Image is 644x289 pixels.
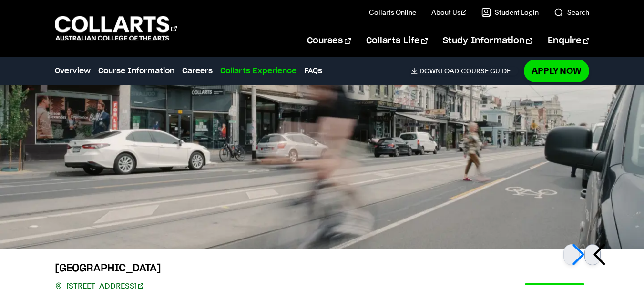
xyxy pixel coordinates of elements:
a: About Us [431,8,467,17]
a: Overview [55,65,91,77]
a: Careers [182,65,213,77]
a: Courses [307,25,350,57]
a: Search [554,8,589,17]
a: Collarts Online [369,8,416,17]
a: Apply Now [524,60,589,82]
a: Collarts Life [366,25,428,57]
a: Collarts Experience [220,65,296,77]
a: Student Login [481,8,539,17]
a: DownloadCourse Guide [411,67,518,75]
span: Download [419,67,459,75]
a: Course Information [98,65,174,77]
a: FAQs [304,65,322,77]
h3: [GEOGRAPHIC_DATA] [55,260,168,276]
a: Enquire [548,25,589,57]
div: Go to homepage [55,15,177,42]
a: Study Information [443,25,532,57]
